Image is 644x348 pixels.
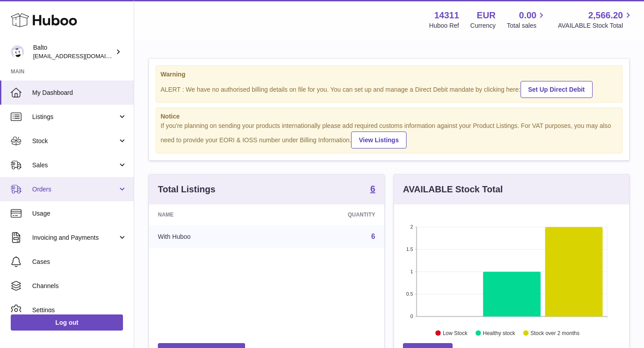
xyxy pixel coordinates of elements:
[11,45,24,59] img: softiontesting@gmail.com
[507,21,547,30] span: Total sales
[477,9,496,21] strong: EUR
[161,70,618,79] strong: Warning
[521,81,593,98] a: Set Up Direct Debit
[410,269,413,274] text: 1
[434,9,459,21] strong: 14311
[32,185,118,194] span: Orders
[429,21,459,30] div: Huboo Ref
[149,225,273,248] td: With Huboo
[410,224,413,229] text: 2
[519,9,537,21] span: 0.00
[32,258,127,266] span: Cases
[32,161,118,170] span: Sales
[371,233,375,240] a: 6
[406,246,413,252] text: 1.5
[32,137,118,145] span: Stock
[351,132,406,149] a: View Listings
[370,184,375,195] a: 6
[161,80,618,98] div: ALERT : We have no authorised billing details on file for you. You can set up and manage a Direct...
[558,21,633,30] span: AVAILABLE Stock Total
[588,9,623,21] span: 2,566.20
[33,52,131,59] span: [EMAIL_ADDRESS][DOMAIN_NAME]
[558,9,633,30] a: 2,566.20 AVAILABLE Stock Total
[32,306,127,314] span: Settings
[443,330,468,336] text: Low Stock
[32,233,118,242] span: Invoicing and Payments
[370,184,375,193] strong: 6
[507,9,547,30] a: 0.00 Total sales
[158,183,216,195] h3: Total Listings
[530,330,579,336] text: Stock over 2 months
[406,291,413,297] text: 0.5
[483,330,516,336] text: Healthy stock
[470,21,496,30] div: Currency
[32,282,127,290] span: Channels
[32,89,127,97] span: My Dashboard
[33,43,114,60] div: Balto
[403,183,503,195] h3: AVAILABLE Stock Total
[161,112,618,121] strong: Notice
[11,314,123,331] a: Log out
[410,314,413,319] text: 0
[32,113,118,121] span: Listings
[161,122,618,149] div: If you're planning on sending your products internationally please add required customs informati...
[32,209,127,218] span: Usage
[273,204,384,225] th: Quantity
[149,204,273,225] th: Name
